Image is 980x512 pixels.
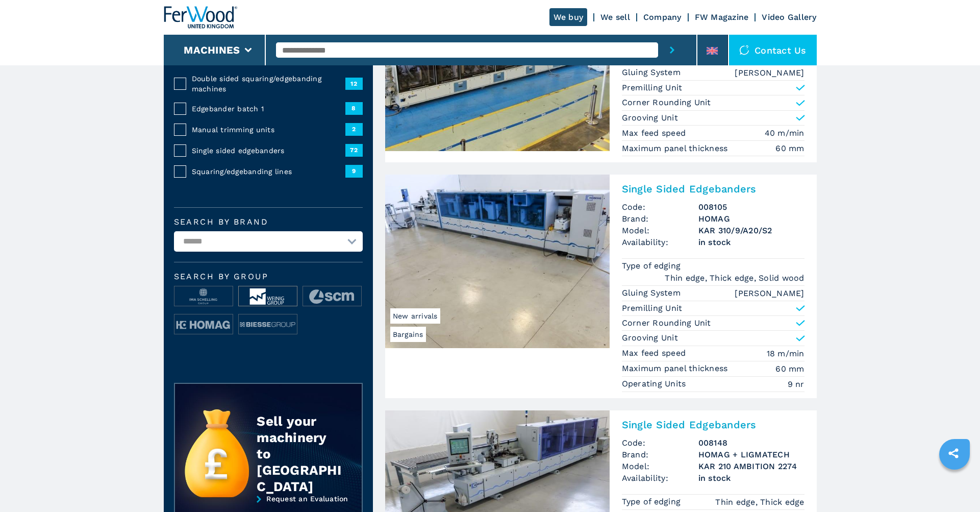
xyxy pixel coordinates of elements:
em: 60 mm [775,363,804,375]
p: Grooving Unit [622,332,678,344]
a: Single Sided Edgebanders HOMAG KAR 310/9/A20/S2BargainsNew arrivalsSingle Sided EdgebandersCode:0... [385,175,817,398]
h2: Single Sided Edgebanders [622,183,805,195]
span: Double sided squaring/edgebanding machines [192,74,345,94]
p: Max feed speed [622,128,689,139]
em: Thin edge, Thick edge [715,496,804,508]
iframe: Chat [937,466,972,504]
em: 18 m/min [767,348,805,359]
p: Grooving Unit [622,112,678,124]
p: Type of edging [622,260,684,272]
p: Premilling Unit [622,82,683,93]
span: in stock [698,236,805,248]
span: Manual trimming units [192,125,345,135]
span: Squaring/edgebanding lines [192,166,345,177]
a: We buy [549,8,588,26]
label: Search by brand [174,218,363,226]
span: Availability: [622,472,698,484]
span: 2 [345,123,363,135]
p: Corner Rounding Unit [622,97,711,108]
h3: HOMAG + LIGMATECH [698,449,805,460]
span: New arrivals [390,308,440,324]
p: Operating Units [622,378,689,389]
h3: KAR 210 AMBITION 2274 [698,460,805,472]
p: Type of edging [622,496,684,507]
h2: Single Sided Edgebanders [622,419,805,431]
span: Code: [622,437,698,449]
div: Sell your machinery to [GEOGRAPHIC_DATA] [257,413,341,495]
span: Availability: [622,236,698,248]
span: Edgebander batch 1 [192,104,345,114]
p: Gluing System [622,287,684,299]
span: Model: [622,460,698,472]
img: image [174,314,233,335]
span: Single sided edgebanders [192,145,345,156]
img: image [239,314,297,335]
button: Machines [184,44,240,56]
em: [PERSON_NAME] [735,287,804,299]
h3: HOMAG [698,213,805,225]
span: Brand: [622,449,698,460]
a: Company [643,12,682,22]
span: Model: [622,225,698,236]
span: 72 [345,144,363,156]
p: Corner Rounding Unit [622,318,711,329]
h3: 008148 [698,437,805,449]
em: 9 nr [788,378,805,390]
h3: KAR 310/9/A20/S2 [698,225,805,236]
img: image [303,286,361,307]
p: Premilling Unit [622,303,683,314]
img: Contact us [739,45,749,55]
span: 9 [345,165,363,177]
a: sharethis [941,441,966,466]
div: Contact us [729,35,817,65]
h3: 008105 [698,201,805,213]
span: 12 [345,78,363,90]
p: Max feed speed [622,348,689,359]
button: submit-button [658,35,686,65]
img: image [174,286,233,307]
img: Ferwood [164,6,237,29]
em: 60 mm [775,142,804,154]
p: Gluing System [622,67,684,78]
span: Code: [622,201,698,213]
img: image [239,286,297,307]
em: Thin edge, Thick edge, Solid wood [665,272,804,284]
p: Maximum panel thickness [622,363,731,374]
span: Bargains [390,327,426,342]
img: Single Sided Edgebanders HOMAG KAR 310/9/A20/S2 [385,175,610,348]
a: Video Gallery [762,12,816,22]
span: Brand: [622,213,698,225]
em: 40 m/min [765,127,805,139]
span: in stock [698,472,805,484]
span: Search by group [174,273,363,281]
p: Maximum panel thickness [622,143,731,154]
a: FW Magazine [695,12,749,22]
span: 8 [345,102,363,114]
a: We sell [600,12,630,22]
em: [PERSON_NAME] [735,67,804,79]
